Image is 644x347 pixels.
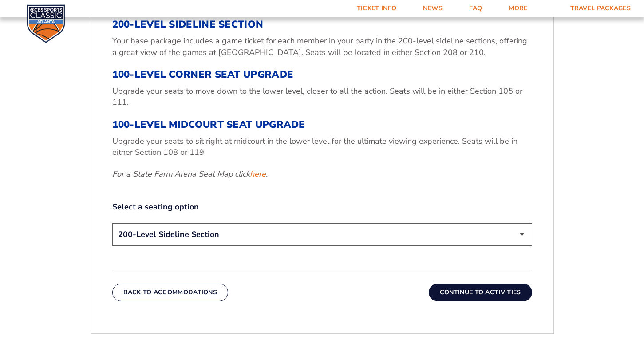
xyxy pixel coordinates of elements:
[112,119,532,130] h3: 100-Level Midcourt Seat Upgrade
[112,86,532,108] p: Upgrade your seats to move down to the lower level, closer to all the action. Seats will be in ei...
[27,4,65,43] img: CBS Sports Classic
[112,136,532,158] p: Upgrade your seats to sit right at midcourt in the lower level for the ultimate viewing experienc...
[112,69,532,80] h3: 100-Level Corner Seat Upgrade
[112,19,532,30] h3: 200-Level Sideline Section
[112,169,268,179] em: For a State Farm Arena Seat Map click .
[112,35,532,58] p: Your base package includes a game ticket for each member in your party in the 200-level sideline ...
[429,284,532,301] button: Continue To Activities
[112,284,229,301] button: Back To Accommodations
[112,201,532,213] label: Select a seating option
[250,169,266,180] a: here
